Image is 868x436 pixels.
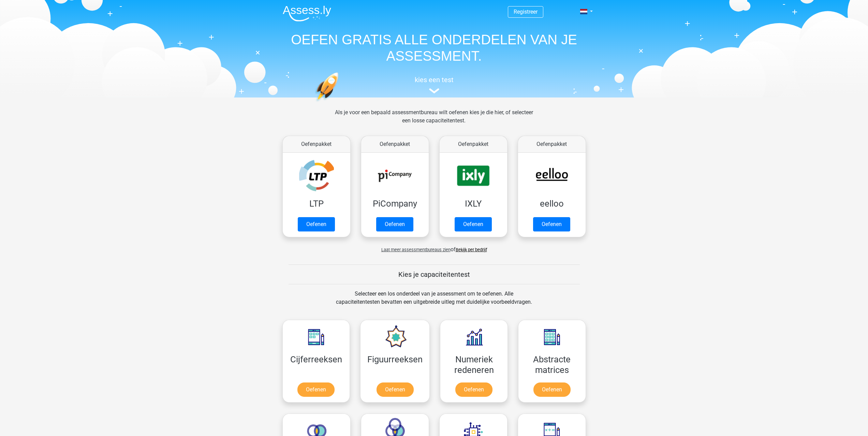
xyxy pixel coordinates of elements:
a: kies een test [277,76,591,94]
a: Oefenen [297,382,335,397]
img: Assessly [283,5,331,21]
a: Oefenen [455,217,492,231]
a: Oefenen [533,217,570,231]
a: Oefenen [455,382,492,397]
div: Selecteer een los onderdeel van je assessment om te oefenen. Alle capaciteitentesten bevatten een... [329,290,539,314]
a: Oefenen [376,217,413,231]
div: Als je voor een bepaald assessmentbureau wilt oefenen kies je die hier, of selecteer een losse ca... [329,108,539,133]
span: Laat meer assessmentbureaus zien [381,247,451,252]
h5: Kies je capaciteitentest [289,270,580,279]
h5: kies een test [277,76,591,84]
h1: OEFEN GRATIS ALLE ONDERDELEN VAN JE ASSESSMENT. [277,31,591,64]
a: Registreer [514,9,538,15]
img: oefenen [315,72,365,134]
a: Oefenen [298,217,335,231]
a: Bekijk per bedrijf [456,247,487,252]
div: of [277,240,591,254]
a: Oefenen [533,382,571,397]
img: assessment [429,88,439,93]
a: Oefenen [377,382,414,397]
